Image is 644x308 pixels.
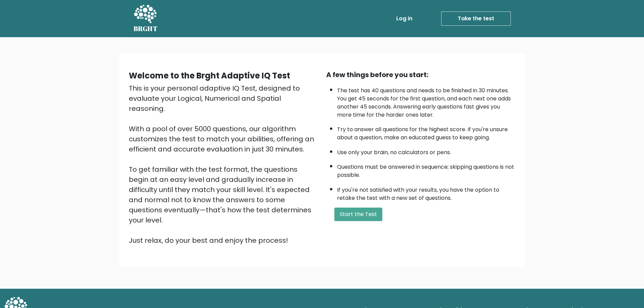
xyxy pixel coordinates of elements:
[129,70,290,81] b: Welcome to the Brght Adaptive IQ Test
[334,208,382,221] button: Start the Test
[134,25,158,33] h5: BRGHT
[393,12,415,25] a: Log in
[337,183,516,202] li: If you're not satisfied with your results, you have the option to retake the test with a new set ...
[337,122,516,142] li: Try to answer all questions for the highest score. If you're unsure about a question, make an edu...
[337,83,516,119] li: The test has 40 questions and needs to be finished in 30 minutes. You get 45 seconds for the firs...
[129,83,318,245] div: This is your personal adaptive IQ Test, designed to evaluate your Logical, Numerical and Spatial ...
[337,145,516,157] li: Use only your brain, no calculators or pens.
[441,11,511,26] a: Take the test
[326,70,516,80] div: A few things before you start:
[337,160,516,179] li: Questions must be answered in sequence; skipping questions is not possible.
[134,3,158,34] a: BRGHT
